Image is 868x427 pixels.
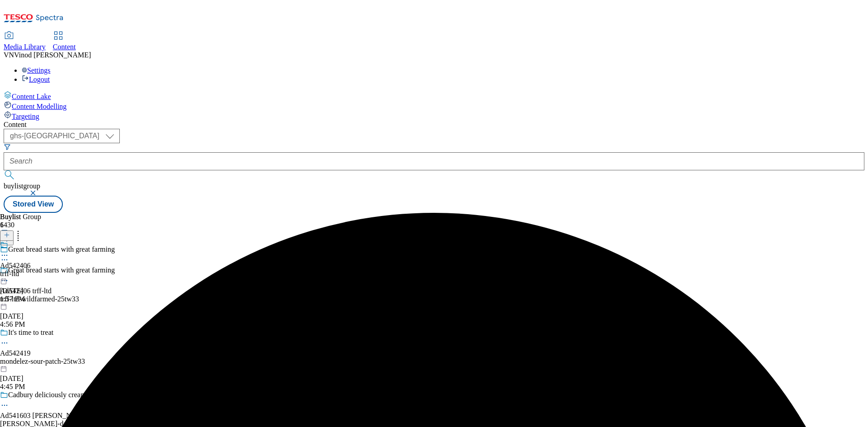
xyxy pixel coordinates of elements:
[4,196,63,213] button: Stored View
[8,391,113,399] div: Cadbury deliciously creamy mousse
[14,51,91,59] span: Vinod [PERSON_NAME]
[4,121,864,129] div: Content
[8,245,115,253] div: Great bread starts with great farming
[22,66,51,74] a: Settings
[12,113,39,120] span: Targeting
[4,101,864,111] a: Content Modelling
[22,75,50,83] a: Logout
[53,32,76,51] a: Content
[4,111,864,121] a: Targeting
[12,103,66,110] span: Content Modelling
[4,32,46,51] a: Media Library
[4,182,40,190] span: buylistgroup
[4,152,864,170] input: Search
[8,328,53,337] div: It's time to treat
[53,43,76,51] span: Content
[8,266,115,274] div: Great bread starts with great farming
[4,143,11,150] svg: Search Filters
[12,93,51,100] span: Content Lake
[4,43,46,51] span: Media Library
[4,51,14,59] span: VN
[4,91,864,101] a: Content Lake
